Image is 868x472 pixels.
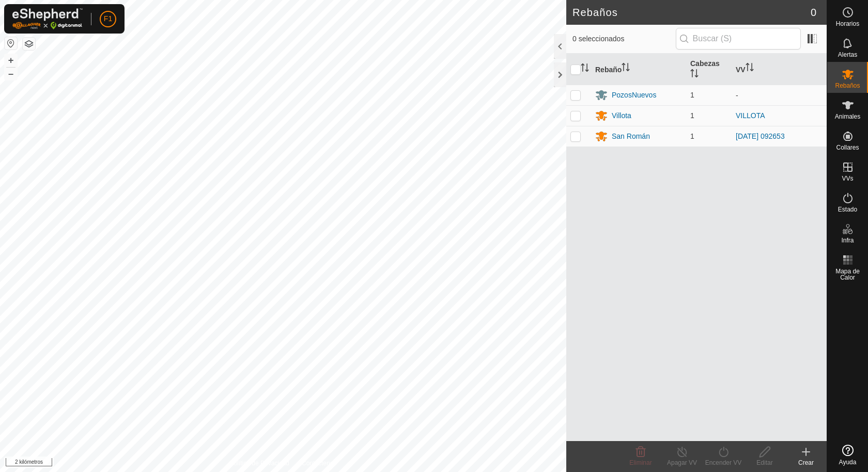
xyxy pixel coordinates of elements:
[230,459,289,468] a: Política de Privacidad
[690,91,694,99] font: 1
[690,59,720,68] font: Cabezas
[811,7,816,18] font: 0
[572,7,618,18] font: Rebaños
[302,460,336,467] font: Contáctenos
[838,206,857,213] font: Estado
[8,55,14,66] font: +
[612,132,650,140] font: San Román
[104,14,112,23] font: F1
[5,54,17,67] button: +
[690,111,694,120] font: 1
[8,68,13,79] font: –
[835,113,860,120] font: Animales
[612,111,631,120] font: Villota
[5,68,17,80] button: –
[690,132,694,140] font: 1
[676,28,801,50] input: Buscar (S)
[23,38,35,50] button: Capas del Mapa
[5,37,17,50] button: Restablecer Mapa
[622,64,630,73] p-sorticon: Activar para ordenar
[838,51,857,58] font: Alertas
[581,65,589,73] p-sorticon: Activar para ordenar
[12,8,83,29] img: Logotipo de Gallagher
[842,175,853,182] font: VVs
[836,144,859,151] font: Collares
[595,65,622,73] font: Rebaño
[798,459,814,466] font: Crear
[736,91,738,100] font: -
[690,71,699,79] p-sorticon: Activar para ordenar
[572,35,624,43] font: 0 seleccionados
[841,237,854,244] font: Infra
[835,82,860,89] font: Rebaños
[705,459,742,466] font: Encender VV
[836,20,859,27] font: Horarios
[736,111,765,120] a: VILLOTA
[736,132,785,140] a: [DATE] 092653
[612,91,656,99] font: PozosNuevos
[230,460,289,467] font: Política de Privacidad
[302,459,336,468] a: Contáctenos
[835,268,860,281] font: Mapa de Calor
[746,64,754,73] p-sorticon: Activar para ordenar
[756,459,772,466] font: Editar
[839,459,857,466] font: Ayuda
[736,65,746,73] font: VV
[667,459,697,466] font: Apagar VV
[827,441,868,469] a: Ayuda
[629,459,652,466] font: Eliminar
